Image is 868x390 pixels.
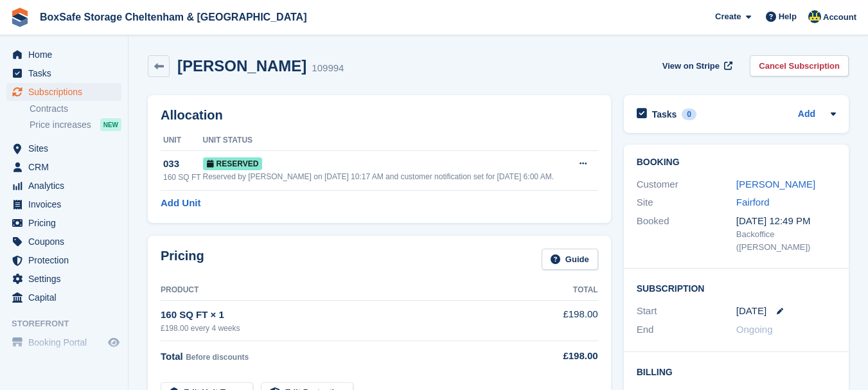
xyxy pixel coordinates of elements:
[161,308,531,323] div: 160 SQ FT × 1
[6,64,121,82] a: menu
[28,83,105,101] span: Subscriptions
[542,249,598,270] a: Guide
[6,233,121,251] a: menu
[312,61,344,76] div: 109994
[6,288,121,306] a: menu
[12,317,128,330] span: Storefront
[637,281,836,294] h2: Subscription
[6,177,121,195] a: menu
[28,158,105,176] span: CRM
[203,157,263,170] span: Reserved
[28,333,105,351] span: Booking Portal
[163,157,203,172] div: 033
[6,270,121,288] a: menu
[6,214,121,232] a: menu
[682,109,696,120] div: 0
[161,130,203,151] th: Unit
[6,83,121,101] a: menu
[28,195,105,213] span: Invoices
[736,324,773,335] span: Ongoing
[6,158,121,176] a: menu
[715,10,741,23] span: Create
[531,349,598,364] div: £198.00
[6,251,121,269] a: menu
[28,270,105,288] span: Settings
[657,55,735,76] a: View on Stripe
[28,288,105,306] span: Capital
[30,118,121,132] a: Price increases NEW
[808,10,821,23] img: Kim Virabi
[736,214,836,229] div: [DATE] 12:49 PM
[28,251,105,269] span: Protection
[6,333,121,351] a: menu
[637,195,736,210] div: Site
[28,214,105,232] span: Pricing
[161,196,200,211] a: Add Unit
[161,108,598,123] h2: Allocation
[203,130,570,151] th: Unit Status
[823,11,856,24] span: Account
[28,177,105,195] span: Analytics
[798,107,815,122] a: Add
[186,353,249,362] span: Before discounts
[637,304,736,319] div: Start
[736,179,815,190] a: [PERSON_NAME]
[106,335,121,350] a: Preview store
[662,60,720,73] span: View on Stripe
[203,171,570,182] div: Reserved by [PERSON_NAME] on [DATE] 10:17 AM and customer notification set for [DATE] 6:00 AM.
[177,57,306,75] h2: [PERSON_NAME]
[28,233,105,251] span: Coupons
[161,280,531,301] th: Product
[6,139,121,157] a: menu
[652,109,677,120] h2: Tasks
[161,323,531,334] div: £198.00 every 4 weeks
[779,10,797,23] span: Help
[750,55,849,76] a: Cancel Subscription
[531,300,598,341] td: £198.00
[161,351,183,362] span: Total
[10,8,30,27] img: stora-icon-8386f47178a22dfd0bd8f6a31ec36ba5ce8667c1dd55bd0f319d3a0aa187defe.svg
[637,157,836,168] h2: Booking
[35,6,312,28] a: BoxSafe Storage Cheltenham & [GEOGRAPHIC_DATA]
[28,64,105,82] span: Tasks
[736,304,766,319] time: 2025-09-26 00:00:00 UTC
[736,197,770,208] a: Fairford
[163,172,203,183] div: 160 SQ FT
[637,177,736,192] div: Customer
[6,46,121,64] a: menu
[28,46,105,64] span: Home
[30,119,91,131] span: Price increases
[637,323,736,337] div: End
[6,195,121,213] a: menu
[637,214,736,254] div: Booked
[637,365,836,378] h2: Billing
[736,228,836,253] div: Backoffice ([PERSON_NAME])
[531,280,598,301] th: Total
[161,249,204,270] h2: Pricing
[30,103,121,115] a: Contracts
[28,139,105,157] span: Sites
[100,118,121,131] div: NEW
